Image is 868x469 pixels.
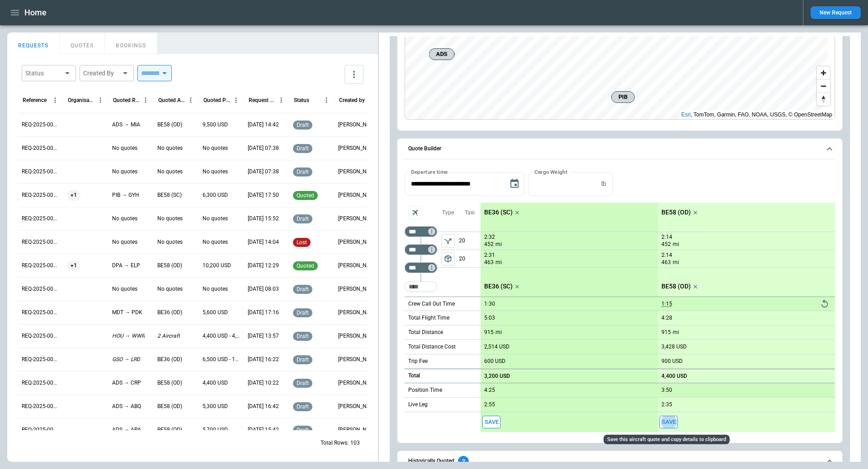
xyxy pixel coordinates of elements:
[112,309,142,316] p: MDT → PDK
[411,168,448,176] label: Departure time
[157,121,182,129] p: BE58 (OD)
[661,358,683,365] p: 900 USD
[22,191,60,199] p: REQ-2025-000258
[441,252,455,265] span: Type of sector
[22,262,60,269] p: REQ-2025-000255
[661,315,672,321] p: 4:28
[157,403,182,410] p: BE58 (OD)
[157,356,182,363] p: BE36 (OD)
[604,435,730,444] div: Save this aircraft quote and copy details to clipboard
[495,241,502,248] p: mi
[295,239,309,246] span: lost
[203,262,231,269] p: 10,200 USD
[67,254,80,277] span: +1
[405,226,437,237] div: Too short
[534,168,567,176] label: Cargo Weight
[338,168,376,176] p: George O'Bryan
[408,458,454,464] h6: Historically Quoted
[458,456,469,467] div: 2
[22,332,60,340] p: REQ-2025-000252
[112,168,137,176] p: No quotes
[68,97,94,103] div: Organisation
[203,168,228,176] p: No quotes
[295,122,311,128] span: draft
[295,145,311,152] span: draft
[661,344,687,350] p: 3,428 USD
[817,66,830,79] button: Zoom in
[157,191,182,199] p: BE58 (SC)
[661,283,691,290] p: BE58 (OD)
[248,332,279,340] p: 08/13/2025 13:57
[482,416,500,429] span: Save this aircraft quote and copy details to clipboard
[249,97,275,103] div: Request Created At (UTC-05:00)
[295,192,316,199] span: quoted
[661,241,671,248] p: 452
[112,144,137,152] p: No quotes
[405,139,835,159] button: Quote Builder
[408,146,441,152] h6: Quote Builder
[203,379,228,387] p: 4,400 USD
[615,93,631,102] span: PIB
[661,301,672,307] p: 1:15
[22,379,60,387] p: REQ-2025-000250
[248,403,279,410] p: 07/31/2025 16:42
[295,404,311,410] span: draft
[248,309,279,316] p: 08/19/2025 17:16
[441,252,455,265] button: left aligned
[673,329,679,336] p: mi
[157,379,182,387] p: BE58 (OD)
[295,380,311,386] span: draft
[248,144,279,152] p: 08/26/2025 07:38
[661,259,671,266] p: 463
[465,209,475,217] p: Taxi
[442,209,454,217] p: Type
[248,285,279,293] p: 08/22/2025 08:03
[408,343,456,351] p: Total Distance Cost
[505,175,524,193] button: Choose date, selected date is Aug 26, 2025
[157,215,183,223] p: No quotes
[338,238,376,246] p: Ben Gundermann
[408,314,449,322] p: Total Flight Time
[203,191,228,199] p: 6,300 USD
[484,401,495,408] p: 2:55
[60,33,105,54] button: QUOTES
[22,309,60,316] p: REQ-2025-000253
[601,180,606,188] p: lb
[408,358,428,365] p: Trip Fee
[248,168,279,176] p: 08/26/2025 07:38
[248,238,279,246] p: 08/22/2025 14:04
[338,215,376,223] p: Ben Gundermann
[338,191,376,199] p: Allen Maki
[661,373,687,380] p: 4,400 USD
[321,439,349,447] p: Total Rows:
[112,356,140,363] p: GSO → LRD
[484,283,513,290] p: BE36 (SC)
[49,94,61,106] button: Reference column menu
[295,169,311,175] span: draft
[817,79,830,93] button: Zoom out
[484,259,494,266] p: 463
[112,403,141,410] p: ADS → ABQ
[484,234,495,241] p: 2:32
[203,121,228,129] p: 9,500 USD
[203,215,228,223] p: No quotes
[112,262,140,269] p: DPA → ELP
[350,439,360,447] p: 103
[248,121,279,129] p: 08/26/2025 14:42
[484,315,495,321] p: 5:03
[157,262,182,269] p: BE58 (OD)
[295,216,311,222] span: draft
[405,172,835,432] div: Quote Builder
[344,65,363,84] button: more
[203,309,228,316] p: 5,600 USD
[203,238,228,246] p: No quotes
[157,332,180,340] p: 2 Aircraft
[22,215,60,223] p: REQ-2025-000257
[338,262,376,269] p: Ben Gundermann
[105,33,157,54] button: BOOKINGS
[673,259,679,266] p: mi
[113,97,140,103] div: Quoted Route
[23,97,47,103] div: Reference
[203,332,241,340] p: 4,400 USD - 4,900 USD
[7,33,60,54] button: REQUESTS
